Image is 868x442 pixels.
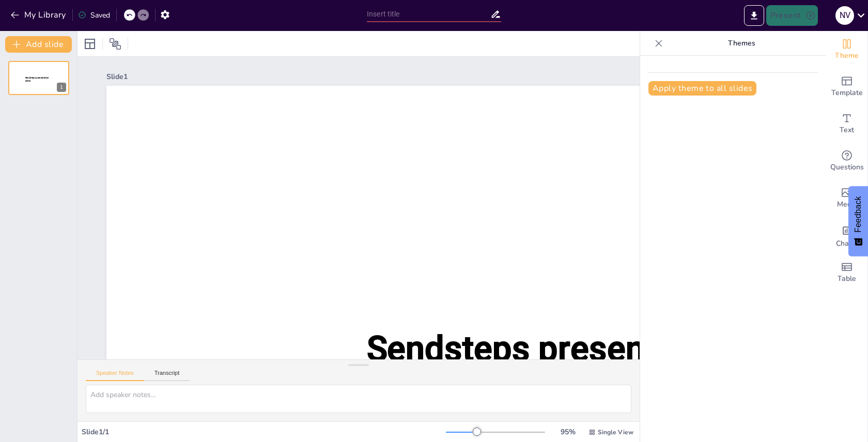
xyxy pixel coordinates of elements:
[837,199,857,210] span: Media
[667,31,816,56] p: Themes
[109,38,121,50] span: Position
[835,6,854,25] div: N V
[367,328,734,417] span: Sendsteps presentation editor
[598,428,633,436] span: Single View
[826,68,867,105] div: Add ready made slides
[826,254,867,291] div: Add a table
[840,124,854,136] span: Text
[144,370,190,381] button: Transcript
[744,5,764,26] button: Export to PowerPoint
[826,31,867,68] div: Change the overall theme
[830,162,864,173] span: Questions
[78,10,110,20] div: Saved
[836,238,858,249] span: Charts
[25,76,49,82] span: Sendsteps presentation editor
[848,186,868,256] button: Feedback - Show survey
[766,5,818,26] button: Present
[831,87,863,99] span: Template
[826,143,867,180] div: Get real-time input from your audience
[86,370,144,381] button: Speaker Notes
[648,81,756,96] button: Apply theme to all slides
[835,5,854,26] button: N V
[854,196,863,232] span: Feedback
[826,105,867,143] div: Add text boxes
[82,427,446,437] div: Slide 1 / 1
[5,36,72,53] button: Add slide
[555,427,580,437] div: 95 %
[82,36,98,52] div: Layout
[8,61,69,95] div: 1
[835,50,859,61] span: Theme
[57,83,66,92] div: 1
[838,273,856,285] span: Table
[826,217,867,254] div: Add charts and graphs
[826,180,867,217] div: Add images, graphics, shapes or video
[367,7,490,22] input: Insert title
[8,7,70,23] button: My Library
